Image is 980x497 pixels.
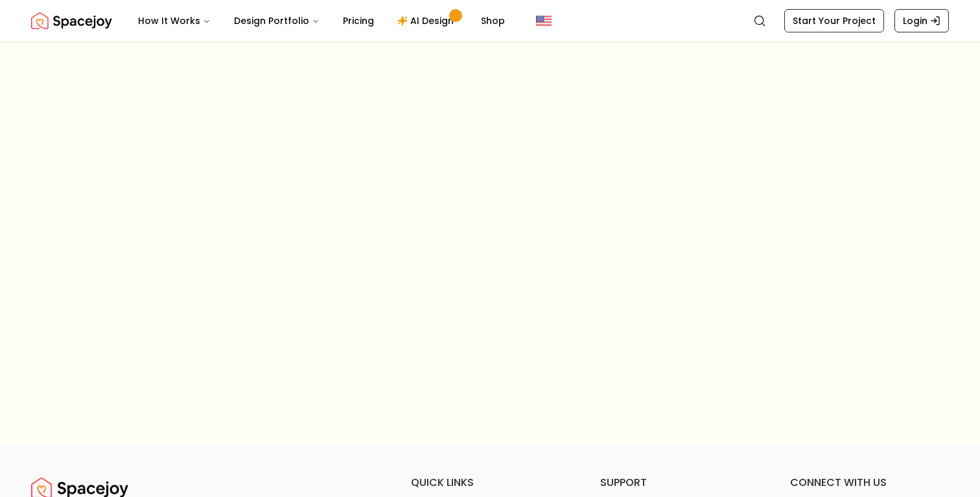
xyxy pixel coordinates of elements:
[224,8,330,34] button: Design Portfolio
[784,9,884,32] a: Start Your Project
[600,475,759,491] h6: support
[31,8,112,34] a: Spacejoy
[411,475,570,491] h6: quick links
[128,8,221,34] button: How It Works
[128,8,515,34] nav: Main
[387,8,468,34] a: AI Design
[31,8,112,34] img: Spacejoy Logo
[894,9,949,32] a: Login
[332,8,384,34] a: Pricing
[790,475,949,491] h6: connect with us
[536,13,552,29] img: United States
[471,8,515,34] a: Shop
